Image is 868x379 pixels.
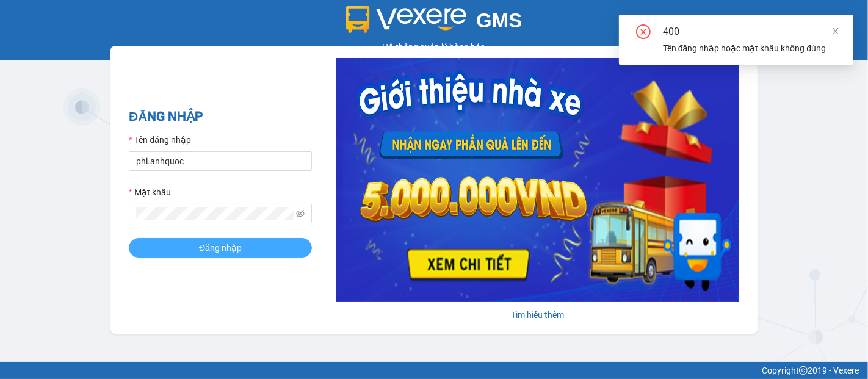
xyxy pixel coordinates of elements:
[129,186,171,199] label: Mật khẩu
[129,238,312,258] button: Đăng nhập
[336,308,739,322] div: Tìm hiểu thêm
[129,107,312,127] h2: ĐĂNG NHẬP
[129,133,191,146] label: Tên đăng nhập
[129,151,312,171] input: Tên đăng nhập
[831,27,840,35] span: close
[336,58,739,302] img: banner-0
[296,209,305,218] span: eye-invisible
[346,6,467,33] img: logo 2
[3,40,865,54] div: Hệ thống quản lý hàng hóa
[346,18,523,28] a: GMS
[9,364,859,377] div: Copyright 2019 - Vexere
[663,42,839,55] div: Tên đăng nhập hoặc mật khẩu không đúng
[199,241,242,254] span: Đăng nhập
[476,9,522,32] span: GMS
[136,207,294,220] input: Mật khẩu
[663,24,839,39] div: 400
[799,366,808,375] span: copyright
[636,24,651,42] span: close-circle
